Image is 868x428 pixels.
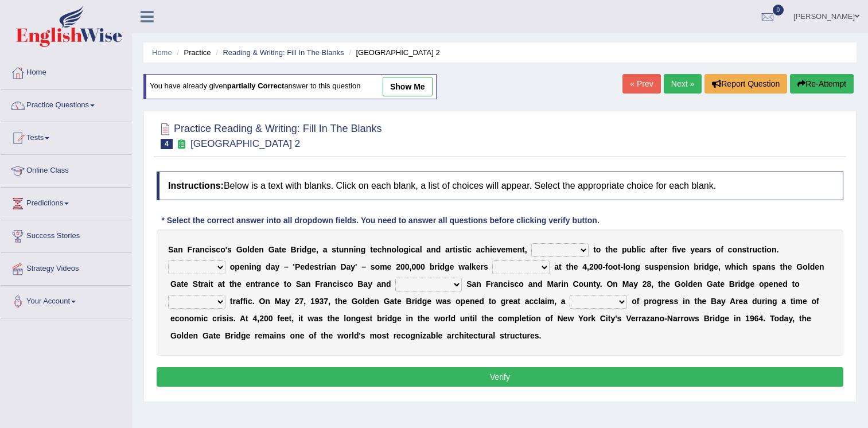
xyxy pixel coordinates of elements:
b: c [757,245,762,254]
b: , [316,245,318,254]
b: i [764,245,766,254]
b: a [363,279,368,289]
b: a [347,262,351,271]
b: a [275,245,279,254]
li: [GEOGRAPHIC_DATA] 2 [346,47,439,58]
b: n [476,279,481,289]
b: d [436,245,441,254]
b: partially correct [227,82,285,91]
li: Practice [174,47,211,58]
b: i [408,245,411,254]
b: e [695,245,699,254]
a: Your Account [1,286,131,314]
b: o [608,262,613,271]
b: r [297,245,299,254]
a: « Prev [622,74,660,94]
b: G [268,245,275,254]
b: t [211,279,213,289]
b: t [618,262,621,271]
b: - [602,262,605,271]
b: e [501,245,505,254]
b: e [282,245,286,254]
b: a [217,279,222,289]
b: g [709,262,714,271]
a: Strategy Videos [1,253,131,282]
b: n [259,245,264,254]
b: h [232,279,237,289]
b: o [596,245,601,254]
b: w [725,262,731,271]
b: F [315,279,320,289]
b: r [434,262,437,271]
b: o [392,245,397,254]
b: a [699,245,704,254]
b: r [749,245,752,254]
b: s [314,262,318,271]
b: e [300,262,305,271]
b: c [333,279,337,289]
b: i [209,245,212,254]
b: u [752,245,757,254]
b: n [250,279,255,289]
b: s [212,245,216,254]
b: n [356,245,361,254]
b: f [672,245,675,254]
b: G [796,262,803,271]
b: o [399,245,404,254]
b: s [752,262,757,271]
b: n [266,279,271,289]
b: u [339,245,344,254]
b: s [654,262,659,271]
b: – [361,262,366,271]
b: o [220,245,225,254]
b: u [649,262,654,271]
b: ' [293,262,295,271]
b: a [323,279,328,289]
b: h [382,245,387,254]
b: a [261,279,266,289]
b: p [659,262,664,271]
b: e [815,262,819,271]
b: t [746,245,749,254]
b: y [368,279,372,289]
b: a [271,262,275,271]
b: o [375,262,380,271]
b: d [266,262,271,271]
button: Re-Attempt [790,74,854,94]
b: n [244,262,250,271]
a: Home [1,57,131,85]
b: t [181,279,184,289]
b: o [230,262,235,271]
b: e [788,262,792,271]
b: o [803,262,808,271]
b: v [497,245,501,254]
b: a [196,245,200,254]
b: c [411,245,415,254]
b: t [762,245,765,254]
b: a [465,262,469,271]
b: e [312,245,316,254]
b: F [486,279,491,289]
b: a [650,245,655,254]
b: B [357,279,363,289]
b: y [690,245,695,254]
b: b [430,262,435,271]
b: ' [225,245,227,254]
b: s [673,262,678,271]
b: n [737,245,742,254]
b: o [348,279,353,289]
b: a [762,262,766,271]
b: s [227,245,232,254]
b: i [736,262,738,271]
b: t [559,262,562,271]
b: i [639,245,641,254]
b: l [623,262,625,271]
span: 4 [161,139,173,149]
b: , [525,245,527,254]
b: l [808,262,810,271]
b: d [386,279,391,289]
b: h [743,262,748,271]
b: 0 [400,262,405,271]
b: n [766,262,771,271]
b: f [655,245,657,254]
